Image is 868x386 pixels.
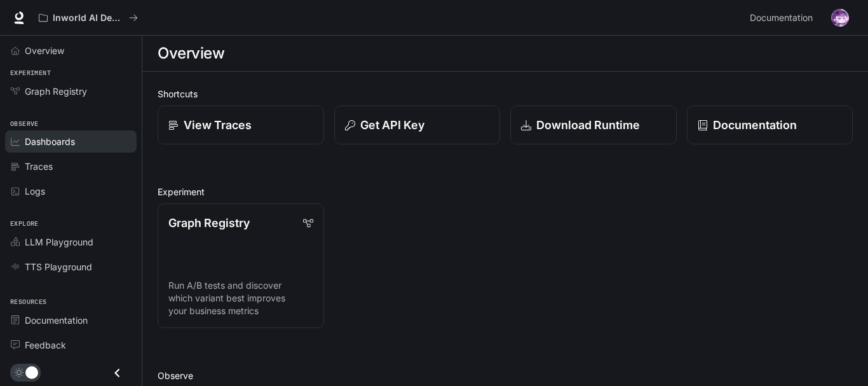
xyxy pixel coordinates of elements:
a: Graph RegistryRun A/B tests and discover which variant best improves your business metrics [158,203,324,328]
p: Inworld AI Demos [53,13,124,24]
span: Dashboards [25,135,75,148]
a: Documentation [687,106,853,144]
h2: Experiment [158,185,853,198]
a: Feedback [5,334,137,356]
span: Documentation [750,10,813,26]
a: Logs [5,180,137,202]
a: Documentation [745,5,822,31]
img: User avatar [831,9,849,27]
button: Get API Key [334,106,501,144]
span: LLM Playground [25,235,93,249]
button: All workspaces [33,5,144,31]
a: View Traces [158,106,324,144]
a: LLM Playground [5,231,137,253]
span: Documentation [25,314,88,327]
h1: Overview [158,41,224,66]
p: Download Runtime [536,116,640,134]
a: Documentation [5,309,137,331]
span: TTS Playground [25,260,92,273]
span: Feedback [25,338,66,352]
p: Get API Key [360,116,424,134]
h2: Observe [158,369,853,382]
span: Traces [25,160,53,173]
span: Overview [25,44,64,57]
button: User avatar [827,5,853,31]
span: Logs [25,184,45,198]
span: Dark mode toggle [25,365,38,379]
a: Dashboards [5,130,137,153]
p: View Traces [184,116,252,134]
span: Graph Registry [25,85,87,98]
p: Graph Registry [168,214,250,231]
a: Traces [5,155,137,177]
a: Download Runtime [510,106,677,144]
p: Documentation [713,116,797,134]
a: Graph Registry [5,80,137,102]
a: TTS Playground [5,256,137,278]
button: Close drawer [103,360,132,386]
a: Overview [5,39,137,62]
h2: Shortcuts [158,87,853,100]
p: Run A/B tests and discover which variant best improves your business metrics [168,279,313,317]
